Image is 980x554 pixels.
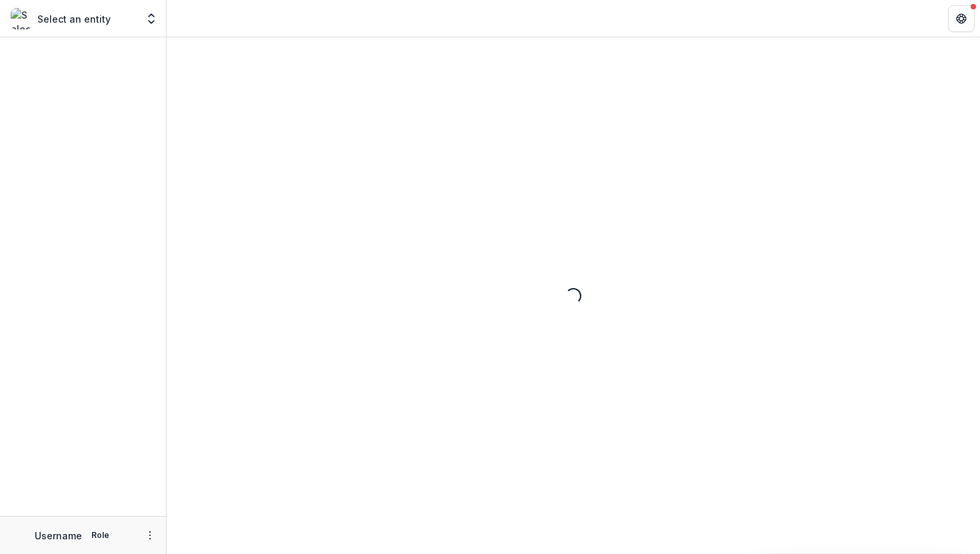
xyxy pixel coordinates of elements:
[948,5,975,32] button: Get Help
[35,529,82,543] p: Username
[142,5,161,32] button: Open entity switcher
[37,12,111,26] p: Select an entity
[87,529,113,541] p: Role
[11,8,32,29] img: Select an entity
[142,527,158,543] button: More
